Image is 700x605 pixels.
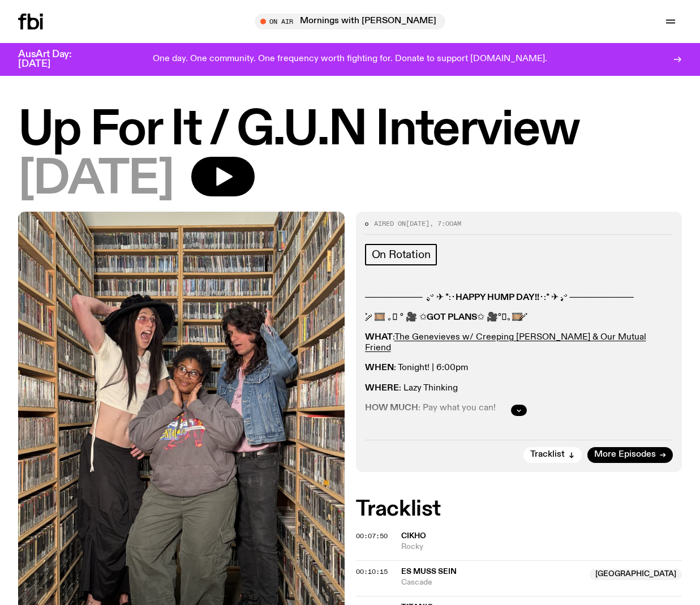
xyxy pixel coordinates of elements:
[365,333,646,353] a: The Genevieves w/ Creeping [PERSON_NAME] & Our Mutual Friend
[365,363,673,374] p: : Tonight! | 6:00pm
[18,108,682,153] h1: Up For It / G.U.N Interview
[356,567,388,576] span: 00:10:15
[365,244,437,265] a: On Rotation
[590,569,682,580] span: [GEOGRAPHIC_DATA]
[356,569,388,575] button: 00:10:15
[401,577,583,588] span: Cascade
[530,450,565,459] span: Tracklist
[255,14,445,29] button: On AirMornings with [PERSON_NAME]
[365,383,673,394] p: : Lazy Thinking
[365,363,394,372] strong: WHEN
[456,293,539,302] strong: HAPPY HUMP DAY!!
[406,219,430,228] span: [DATE]
[430,219,461,228] span: , 7:00am
[365,293,673,303] p: ───────── .ೃ࿔ ✈︎ *:･ ･:* ✈︎ .ೃ࿔ ──────────
[153,54,547,65] p: One day. One community. One frequency worth fighting for. Donate to support [DOMAIN_NAME].
[356,499,682,520] h2: Tracklist
[427,313,477,322] strong: GOT PLANS
[356,533,388,539] button: 00:07:50
[401,532,426,540] span: cikho
[594,450,656,459] span: More Episodes
[365,332,673,354] p: :
[356,531,388,540] span: 00:07:50
[372,248,431,261] span: On Rotation
[401,542,682,552] span: Rocky
[365,312,673,323] p: ˚ ༘ 🎞️ ｡𖦹 ° 🎥 ✩ ✩ 🎥°𖦹｡🎞️ ༘˚
[365,333,393,342] strong: WHAT
[523,447,582,463] button: Tracklist
[401,568,457,576] span: Es Muss Sein
[18,157,173,203] span: [DATE]
[374,219,406,228] span: Aired on
[365,384,399,393] strong: WHERE
[587,447,673,463] a: More Episodes
[18,50,91,69] h3: AusArt Day: [DATE]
